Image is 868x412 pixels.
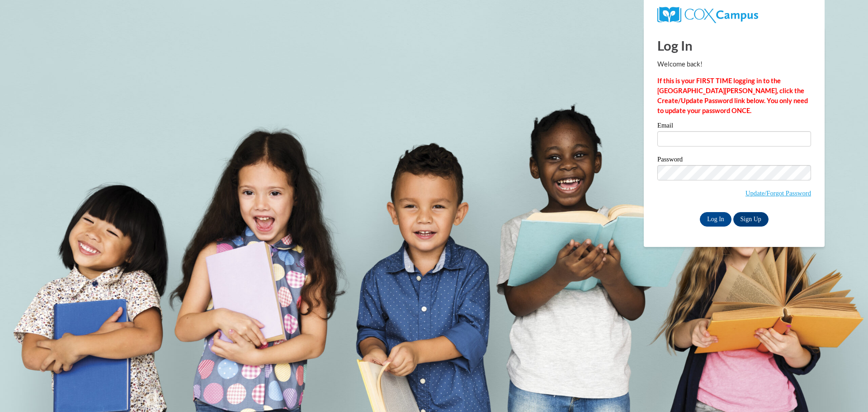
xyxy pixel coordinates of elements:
a: Update/Forgot Password [745,189,811,197]
img: COX Campus [657,7,758,23]
strong: If this is your FIRST TIME logging in to the [GEOGRAPHIC_DATA][PERSON_NAME], click the Create/Upd... [657,77,808,114]
a: Sign Up [733,212,769,227]
h1: Log In [657,36,811,55]
a: COX Campus [657,10,758,18]
label: Email [657,122,811,131]
label: Password [657,156,811,165]
p: Welcome back! [657,59,811,69]
input: Log In [700,212,731,227]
